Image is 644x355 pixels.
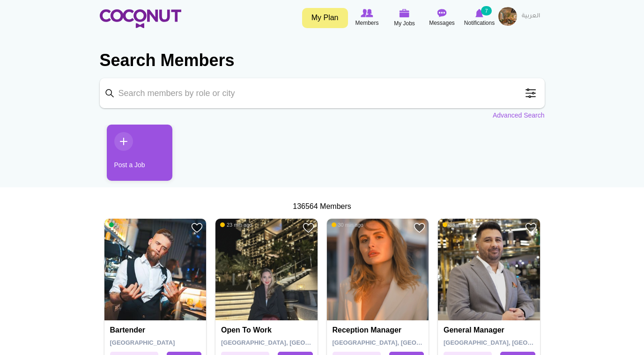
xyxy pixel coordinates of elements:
[109,222,131,228] span: Online
[517,7,545,26] a: العربية
[386,7,423,29] a: My Jobs My Jobs
[461,7,498,29] a: Notifications Notifications 7
[414,222,425,234] a: Add to Favourites
[332,222,363,228] span: 30 min ago
[191,222,203,234] a: Add to Favourites
[493,111,545,120] a: Advanced Search
[333,326,426,334] h4: Reception Manager
[361,9,373,17] img: Browse Members
[302,8,348,28] a: My Plan
[220,222,252,228] span: 23 min ago
[525,222,537,234] a: Add to Favourites
[481,6,491,15] small: 7
[221,339,355,346] span: [GEOGRAPHIC_DATA], [GEOGRAPHIC_DATA]
[437,9,447,17] img: Messages
[444,339,577,346] span: [GEOGRAPHIC_DATA], [GEOGRAPHIC_DATA]
[100,125,165,188] li: 1 / 1
[355,18,378,28] span: Members
[444,326,537,334] h4: General Manager
[303,222,314,234] a: Add to Favourites
[100,9,181,28] img: Home
[100,78,545,108] input: Search members by role or city
[475,9,483,17] img: Notifications
[464,18,495,28] span: Notifications
[100,49,545,72] h2: Search Members
[429,18,455,28] span: Messages
[348,7,386,29] a: Browse Members Members
[394,19,415,28] span: My Jobs
[100,201,545,212] div: 136564 Members
[443,222,474,228] span: 33 min ago
[221,326,314,334] h4: Open to work
[110,326,203,334] h4: Bartender
[423,7,461,29] a: Messages Messages
[333,339,466,346] span: [GEOGRAPHIC_DATA], [GEOGRAPHIC_DATA]
[110,339,175,346] span: [GEOGRAPHIC_DATA]
[107,125,172,181] a: Post a Job
[400,9,410,17] img: My Jobs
